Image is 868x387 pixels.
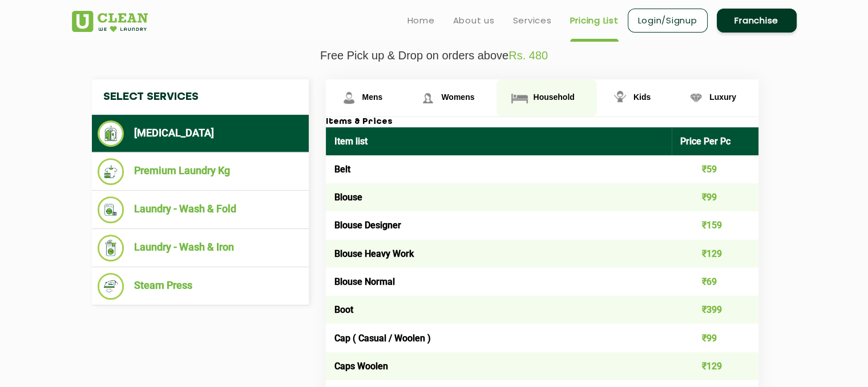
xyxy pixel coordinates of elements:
li: Laundry - Wash & Fold [98,196,303,223]
li: Laundry - Wash & Iron [98,235,303,261]
h3: Items & Prices [326,117,758,127]
a: Services [513,14,552,27]
a: Login/Signup [628,9,708,33]
li: Premium Laundry Kg [98,158,303,185]
span: Mens [362,92,383,102]
td: Blouse [326,183,672,211]
td: Belt [326,155,672,183]
td: Blouse Normal [326,268,672,296]
td: Boot [326,296,672,324]
img: Premium Laundry Kg [98,158,124,185]
li: Steam Press [98,273,303,300]
td: Caps Woolen [326,352,672,380]
a: Pricing List [570,14,619,27]
td: ₹129 [672,240,758,268]
a: Home [407,14,435,27]
td: ₹159 [672,211,758,239]
a: Franchise [717,9,797,33]
td: Blouse Heavy Work [326,240,672,268]
td: Blouse Designer [326,211,672,239]
th: Item list [326,127,672,155]
a: About us [453,14,495,27]
span: Kids [633,92,651,102]
span: Luxury [709,92,736,102]
span: Household [533,92,574,102]
img: UClean Laundry and Dry Cleaning [72,11,148,32]
img: Luxury [686,88,706,108]
td: Cap ( Casual / Woolen ) [326,324,672,352]
img: Household [510,88,530,108]
p: Free Pick up & Drop on orders above [72,49,797,62]
img: Kids [610,88,630,108]
img: Mens [339,88,359,108]
img: Dry Cleaning [98,120,124,147]
span: Womens [441,92,474,102]
li: [MEDICAL_DATA] [98,120,303,147]
td: ₹59 [672,155,758,183]
img: Laundry - Wash & Iron [98,235,124,261]
img: Steam Press [98,273,124,300]
img: Womens [418,88,438,108]
td: ₹99 [672,183,758,211]
td: ₹69 [672,268,758,296]
td: ₹99 [672,324,758,352]
th: Price Per Pc [672,127,758,155]
td: ₹399 [672,296,758,324]
h4: Select Services [92,79,309,115]
td: ₹129 [672,352,758,380]
span: Rs. 480 [508,49,548,62]
img: Laundry - Wash & Fold [98,196,124,223]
